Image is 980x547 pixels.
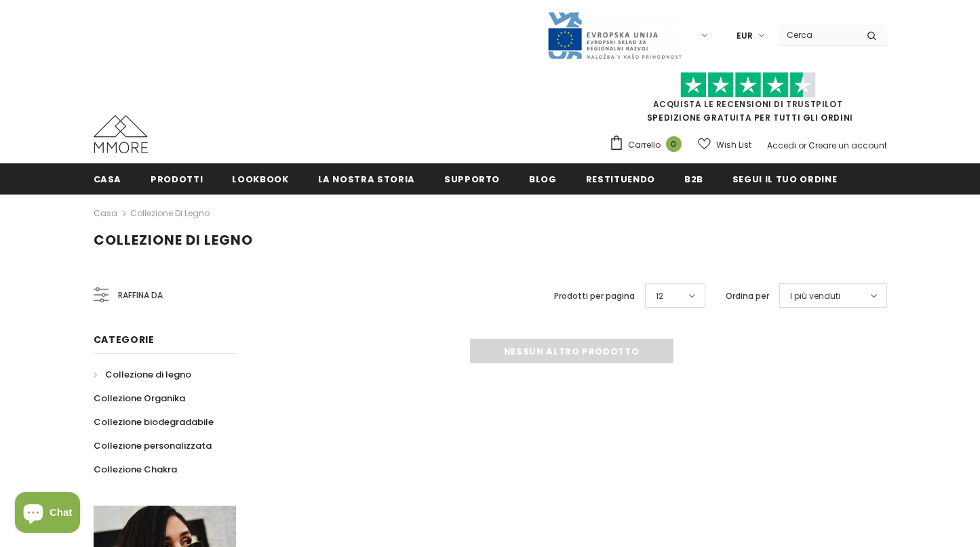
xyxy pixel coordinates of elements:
inbox-online-store-chat: Shopify online store chat [11,492,84,536]
span: SPEDIZIONE GRATUITA PER TUTTI GLI ORDINI [609,78,887,123]
a: Collezione Chakra [94,458,177,481]
a: Collezione biodegradabile [94,410,214,434]
a: La nostra storia [318,163,415,194]
span: La nostra storia [318,173,415,186]
a: B2B [684,163,703,194]
a: Collezione di legno [94,363,191,386]
span: Prodotti [151,173,203,186]
span: Collezione biodegradabile [94,416,214,428]
span: Lookbook [232,173,288,186]
a: Carrello 0 [609,135,688,155]
span: 0 [666,136,682,152]
span: Blog [529,173,557,186]
span: Collezione Chakra [94,463,177,476]
a: supporto [444,163,500,194]
a: Collezione di legno [130,207,210,219]
span: Collezione Organika [94,392,185,405]
span: Restituendo [586,173,655,186]
img: Casi MMORE [94,115,148,153]
span: supporto [444,173,500,186]
span: Casa [94,173,122,186]
span: I più venduti [790,289,840,303]
span: Collezione di legno [94,230,253,249]
span: Wish List [716,138,751,152]
a: Accedi [767,140,796,151]
a: Blog [529,163,557,194]
a: Segui il tuo ordine [732,163,837,194]
span: EUR [737,29,753,43]
a: Lookbook [232,163,288,194]
a: Creare un account [808,140,887,151]
a: Casa [94,205,117,222]
a: Javni Razpis [547,29,682,41]
span: 12 [656,289,663,303]
img: Fidati di Pilot Stars [680,72,816,98]
img: Javni Razpis [547,11,682,60]
span: Carrello [628,138,661,152]
span: Collezione personalizzata [94,439,212,452]
a: Collezione Organika [94,386,185,410]
a: Acquista le recensioni di TrustPilot [653,98,843,110]
a: Collezione personalizzata [94,434,212,458]
span: Categorie [94,333,155,346]
span: or [798,140,806,151]
input: Search Site [779,25,857,45]
span: Collezione di legno [105,368,191,381]
span: Raffina da [118,288,163,303]
label: Prodotti per pagina [554,289,635,303]
span: B2B [684,173,703,186]
a: Prodotti [151,163,203,194]
a: Wish List [698,133,751,157]
span: Segui il tuo ordine [732,173,837,186]
a: Restituendo [586,163,655,194]
a: Casa [94,163,122,194]
label: Ordina per [726,289,769,303]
